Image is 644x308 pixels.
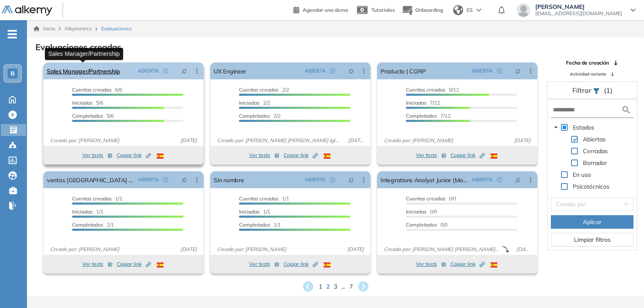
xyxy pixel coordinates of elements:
[239,86,289,93] span: 2/2
[344,246,367,253] span: [DATE]
[511,137,534,144] span: [DATE]
[305,67,326,75] span: ABIERTA
[324,262,330,267] img: ESP
[406,222,437,228] span: Completados
[406,100,427,106] span: Iniciadas
[303,7,348,13] span: Agendar una demo
[406,208,427,215] span: Iniciadas
[451,150,485,160] button: Copiar link
[406,113,451,119] span: 7/12
[402,1,443,19] button: Onboarding
[82,150,113,160] button: Ver tests
[602,267,644,308] iframe: Chat Widget
[35,42,121,52] h3: Evaluaciones creadas
[117,259,151,269] button: Copiar link
[64,25,92,32] span: Alkymetrics
[324,154,330,159] img: ESP
[175,64,193,78] button: pushpin
[583,147,608,155] span: Cerradas
[381,171,468,188] a: Integrations Analyst Junior (Marielb)
[581,134,607,144] span: Abiertas
[72,86,122,93] span: 6/6
[175,173,193,186] button: pushpin
[371,7,395,13] span: Tutoriales
[239,113,281,119] span: 2/2
[472,176,493,184] span: ABIERTA
[406,86,445,93] span: Cuentas creadas
[416,150,446,160] button: Ver tests
[497,177,502,182] span: check-circle
[509,64,527,78] button: pushpin
[551,233,633,246] button: Limpiar filtros
[330,177,335,182] span: check-circle
[573,124,594,131] span: Estados
[349,282,353,291] span: 7
[451,260,485,268] span: Copiar link
[177,246,200,253] span: [DATE]
[497,68,502,73] span: check-circle
[249,150,279,160] button: Ver tests
[47,171,134,188] a: ventas [GEOGRAPHIC_DATA] - avanzado
[72,100,93,106] span: Iniciadas
[570,71,606,77] span: Actividad reciente
[551,215,633,229] button: Aplicar
[416,259,446,269] button: Ver tests
[451,151,485,159] span: Copiar link
[581,146,609,156] span: Cerradas
[406,195,456,202] span: 0/0
[239,113,270,119] span: Completados
[163,68,168,73] span: check-circle
[348,176,354,183] span: pushpin
[334,282,337,291] span: 3
[101,25,132,32] span: Evaluaciones
[72,86,112,93] span: Cuentas creadas
[8,33,17,35] i: -
[515,176,521,183] span: pushpin
[305,176,326,184] span: ABIERTA
[47,137,123,144] span: Creado por: [PERSON_NAME]
[453,5,463,15] img: world
[381,62,426,79] a: Producto | CORP
[574,235,611,244] span: Limpiar filtros
[214,62,246,79] a: UX Engineer
[34,25,55,32] a: Inicio
[284,259,318,269] button: Copiar link
[239,195,289,202] span: 1/1
[239,208,260,215] span: Iniciadas
[72,222,114,228] span: 1/1
[82,259,113,269] button: Ver tests
[345,137,367,144] span: [DATE]
[406,208,437,215] span: 0/0
[467,6,473,14] span: ES
[472,67,493,75] span: ABIERTA
[602,267,644,308] div: Widget de chat
[491,262,497,267] img: ESP
[571,122,596,132] span: Estados
[581,158,609,168] span: Borrador
[535,10,622,17] span: [EMAIL_ADDRESS][DOMAIN_NAME]
[621,105,631,115] img: search icon
[72,113,114,119] span: 5/6
[572,86,593,95] span: Filtrar
[406,100,440,106] span: 7/12
[72,208,103,215] span: 1/1
[239,100,260,106] span: Iniciadas
[293,4,348,14] a: Agendar una demo
[117,151,151,159] span: Copiar link
[573,171,591,178] span: En uso
[214,171,244,188] a: Sin nombre
[72,208,93,215] span: Iniciadas
[11,70,15,77] span: B
[72,222,103,228] span: Completados
[604,85,612,95] span: (1)
[509,173,527,186] button: pushpin
[239,222,270,228] span: Completados
[513,246,534,253] span: [DATE]
[138,176,159,184] span: ABIERTA
[239,195,279,202] span: Cuentas creadas
[181,176,187,183] span: pushpin
[406,86,459,93] span: 9/12
[571,170,593,180] span: En uso
[117,150,151,160] button: Copiar link
[566,59,609,67] span: Fecha de creación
